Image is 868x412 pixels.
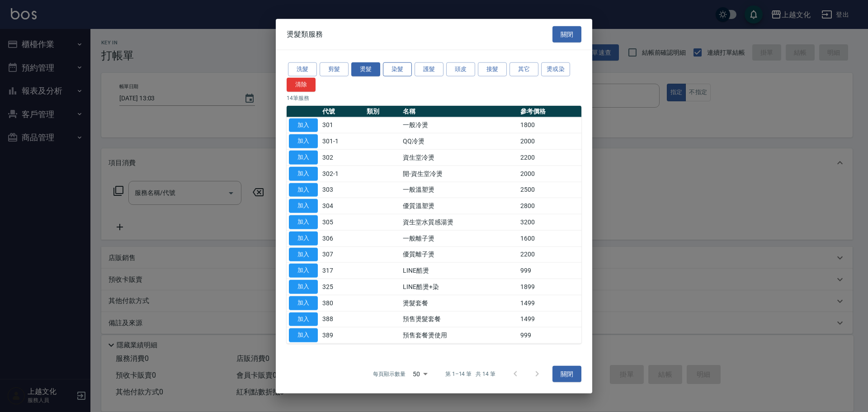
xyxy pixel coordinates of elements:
td: 388 [320,311,364,327]
td: 305 [320,214,364,230]
td: 開-資生堂冷燙 [401,166,518,182]
td: LINE酷燙 [401,262,518,279]
button: 加入 [289,231,318,245]
td: 389 [320,327,364,343]
td: 一般溫塑燙 [401,182,518,198]
span: 燙髮類服務 [287,29,323,38]
td: 1499 [518,295,581,311]
button: 染髮 [383,62,412,76]
td: 325 [320,279,364,295]
button: 加入 [289,183,318,197]
td: 2000 [518,133,581,149]
button: 頭皮 [446,62,475,76]
td: 優質離子燙 [401,246,518,263]
td: 2200 [518,149,581,166]
button: 關閉 [552,366,581,383]
td: 優質溫塑燙 [401,198,518,214]
td: LINE酷燙+染 [401,279,518,295]
button: 加入 [289,328,318,342]
button: 加入 [289,215,318,229]
button: 護髮 [415,62,443,76]
td: 2200 [518,246,581,263]
td: 301-1 [320,133,364,149]
th: 參考價格 [518,105,581,117]
td: 1600 [518,230,581,246]
td: 1800 [518,117,581,133]
button: 接髮 [478,62,507,76]
td: 預售燙髮套餐 [401,311,518,327]
td: 1899 [518,279,581,295]
td: 資生堂水質感湯燙 [401,214,518,230]
th: 類別 [364,105,401,117]
td: 2000 [518,166,581,182]
td: 301 [320,117,364,133]
td: 3200 [518,214,581,230]
td: 317 [320,262,364,279]
button: 加入 [289,280,318,294]
div: 50 [409,362,431,386]
td: 307 [320,246,364,263]
button: 加入 [289,312,318,326]
td: 2500 [518,182,581,198]
button: 加入 [289,247,318,261]
button: 加入 [289,118,318,132]
td: 304 [320,198,364,214]
td: 一般冷燙 [401,117,518,133]
button: 燙髮 [351,62,380,76]
td: 999 [518,327,581,343]
td: 1499 [518,311,581,327]
td: 302-1 [320,166,364,182]
td: 302 [320,149,364,166]
p: 14 筆服務 [287,94,581,102]
td: 999 [518,262,581,279]
button: 加入 [289,296,318,310]
td: 303 [320,182,364,198]
button: 加入 [289,134,318,148]
button: 燙或染 [541,62,570,76]
th: 代號 [320,105,364,117]
button: 關閉 [552,26,581,43]
button: 其它 [509,62,538,76]
button: 加入 [289,166,318,180]
td: 2800 [518,198,581,214]
td: 306 [320,230,364,246]
th: 名稱 [401,105,518,117]
td: 資生堂冷燙 [401,149,518,166]
button: 加入 [289,199,318,213]
p: 每頁顯示數量 [373,370,406,378]
td: 燙髮套餐 [401,295,518,311]
button: 清除 [287,77,316,91]
button: 加入 [289,264,318,278]
td: 預售套餐燙使用 [401,327,518,343]
p: 第 1–14 筆 共 14 筆 [445,370,495,378]
button: 剪髮 [320,62,349,76]
td: 380 [320,295,364,311]
button: 加入 [289,151,318,165]
td: 一般離子燙 [401,230,518,246]
button: 洗髮 [288,62,317,76]
td: QQ冷燙 [401,133,518,149]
